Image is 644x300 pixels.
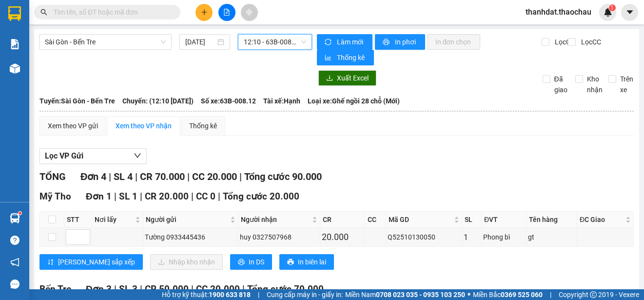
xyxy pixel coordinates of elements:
[145,191,189,202] span: CR 20.000
[325,54,333,62] span: bar-chart
[10,213,20,223] img: warehouse-icon
[464,231,480,243] div: 1
[201,96,256,106] span: Số xe: 63B-008.12
[47,259,54,266] span: sort-ascending
[146,214,228,225] span: Người gửi
[604,8,612,17] img: icon-new-feature
[375,34,425,50] button: printerIn phơi
[119,283,137,295] span: SL 3
[189,120,217,131] div: Thống kê
[320,212,365,228] th: CR
[95,214,133,225] span: Nơi lấy
[577,37,603,47] span: Lọc CC
[40,9,47,16] span: search
[376,291,465,299] strong: 0708 023 035 - 0935 103 250
[135,171,137,182] span: |
[185,37,215,47] input: 13/10/2025
[230,254,272,270] button: printerIn DS
[267,289,343,300] span: Cung cấp máy in - giấy in:
[625,8,634,17] span: caret-down
[39,97,115,105] b: Tuyến: Sài Gòn - Bến Tre
[223,9,230,16] span: file-add
[48,120,98,131] div: Xem theo VP gửi
[195,4,213,21] button: plus
[279,254,334,270] button: printerIn biên lai
[325,39,333,46] span: sync
[365,212,386,228] th: CC
[8,6,21,21] img: logo-vxr
[298,257,326,267] span: In biên lai
[114,171,133,182] span: SL 4
[583,74,606,95] span: Kho nhận
[383,39,391,46] span: printer
[187,171,190,182] span: |
[209,291,251,299] strong: 1900 633 818
[550,289,551,300] span: |
[119,191,137,202] span: SL 1
[39,148,147,164] button: Lọc VP Gửi
[318,70,376,86] button: downloadXuất Excel
[218,191,220,202] span: |
[258,289,259,300] span: |
[39,254,143,270] button: sort-ascending[PERSON_NAME] sắp xếp
[395,37,417,47] span: In phơi
[238,259,245,266] span: printer
[58,257,135,267] span: [PERSON_NAME] sắp xếp
[473,289,543,300] span: Miền Bắc
[64,212,92,228] th: STT
[550,74,571,95] span: Đã giao
[140,171,185,182] span: CR 70.000
[10,258,20,267] span: notification
[527,212,577,228] th: Tên hàng
[116,120,172,131] div: Xem theo VP nhận
[482,212,527,228] th: ĐVT
[501,291,543,299] strong: 0369 525 060
[223,191,299,202] span: Tổng cước 20.000
[19,212,21,215] sup: 1
[10,236,20,245] span: question-circle
[263,96,300,106] span: Tài xế: Hạnh
[114,283,117,295] span: |
[244,171,322,182] span: Tổng cước 90.000
[45,150,83,162] span: Lọc VP Gửi
[468,293,470,297] span: ⚪️
[428,34,481,50] button: In đơn chọn
[241,214,310,225] span: Người nhận
[580,214,624,225] span: ĐC Giao
[191,191,194,202] span: |
[218,4,235,21] button: file-add
[246,9,253,16] span: aim
[114,191,117,202] span: |
[39,191,71,202] span: Mỹ Tho
[109,171,111,182] span: |
[240,232,318,242] div: huy 0327507968
[244,35,306,49] span: 12:10 - 63B-008.12
[483,232,525,242] div: Phong bì
[192,171,237,182] span: CC 20.000
[518,6,599,18] span: thanhdat.thaochau
[54,7,169,18] input: Tìm tên, số ĐT hoặc mã đơn
[196,283,240,295] span: CC 20.000
[609,4,616,11] sup: 1
[528,232,575,242] div: gt
[337,73,369,83] span: Xuất Excel
[150,254,223,270] button: downloadNhập kho nhận
[10,63,20,74] img: warehouse-icon
[317,34,372,50] button: syncLàm mới
[134,152,141,160] span: down
[386,228,462,247] td: Q52510130050
[388,232,460,242] div: Q52510130050
[196,191,215,202] span: CC 0
[345,289,465,300] span: Miền Nam
[191,283,194,295] span: |
[145,232,236,242] div: Tường 0933445436
[242,283,245,295] span: |
[10,280,20,289] span: message
[241,4,258,21] button: aim
[337,37,365,47] span: Làm mới
[616,74,637,95] span: Trên xe
[140,191,142,202] span: |
[337,52,366,63] span: Thống kê
[122,96,194,106] span: Chuyến: (12:10 [DATE])
[462,212,482,228] th: SL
